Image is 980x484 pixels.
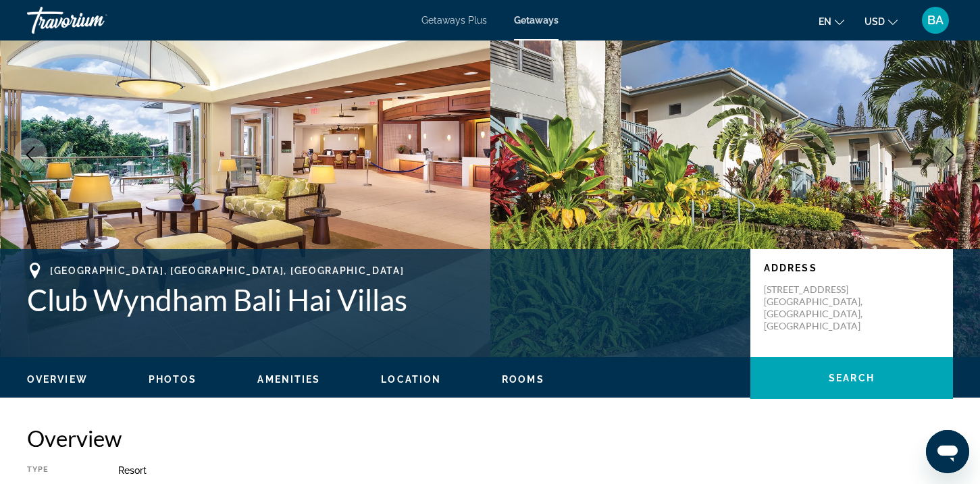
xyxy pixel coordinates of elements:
[27,3,162,38] a: Travorium
[27,465,84,476] div: Type
[149,374,197,385] span: Photos
[933,138,966,171] button: Next image
[27,425,953,452] h2: Overview
[421,15,487,26] a: Getaways Plus
[149,373,197,385] button: Photos
[50,265,404,276] span: [GEOGRAPHIC_DATA], [GEOGRAPHIC_DATA], [GEOGRAPHIC_DATA]
[926,430,969,473] iframe: Button to launch messaging window
[829,373,875,383] span: Search
[502,374,544,385] span: Rooms
[381,374,441,385] span: Location
[14,138,47,171] button: Previous image
[865,16,885,27] span: USD
[257,373,320,385] button: Amenities
[927,14,944,27] span: BA
[764,284,872,332] p: [STREET_ADDRESS] [GEOGRAPHIC_DATA], [GEOGRAPHIC_DATA], [GEOGRAPHIC_DATA]
[865,11,898,31] button: Change currency
[27,374,88,385] span: Overview
[514,15,559,26] a: Getaways
[502,373,544,385] button: Rooms
[918,6,953,34] button: User Menu
[27,373,88,385] button: Overview
[381,373,441,385] button: Location
[750,357,953,399] button: Search
[257,374,320,385] span: Amenities
[27,282,737,317] h1: Club Wyndham Bali Hai Villas
[819,11,844,31] button: Change language
[819,16,831,27] span: en
[764,263,939,273] p: Address
[118,465,953,476] div: Resort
